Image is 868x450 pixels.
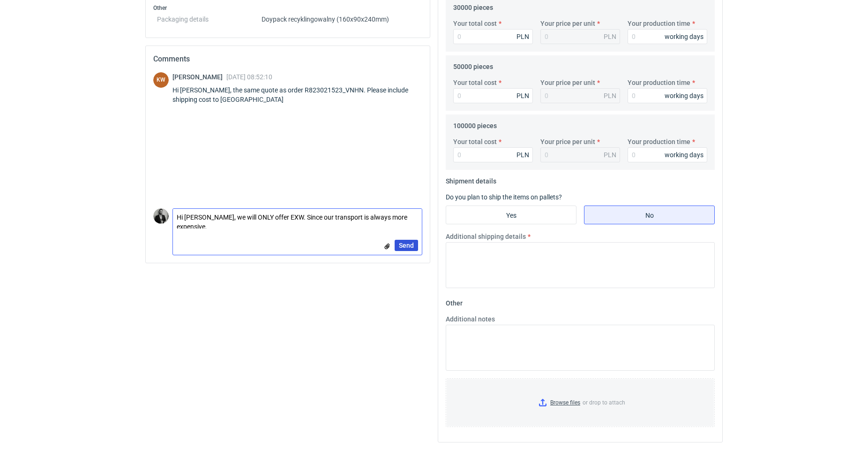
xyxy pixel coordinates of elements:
div: PLN [604,150,616,160]
button: Send [395,240,418,251]
input: 0 [453,29,533,44]
div: Klaudia Wiśniewska [153,72,169,88]
div: working days [665,32,703,41]
dd: Doypack recyklingowalny (160x90x240mm) [262,12,419,23]
label: Your production time [628,78,690,87]
input: 0 [628,88,707,103]
label: Your production time [628,137,690,146]
img: Dragan Čivčić [153,208,169,224]
label: Your price per unit [540,137,595,146]
input: 0 [628,147,707,162]
h2: Comments [153,53,422,65]
input: 0 [453,147,533,162]
div: PLN [516,91,529,100]
div: working days [665,150,703,160]
label: Do you plan to ship the items on pallets? [446,193,562,201]
span: [PERSON_NAME] [172,73,226,81]
label: Additional notes [446,314,495,324]
div: PLN [516,150,529,160]
dt: Packaging details [157,12,262,23]
div: Hi [PERSON_NAME], the same quote as order R823021523_VNHN. Please include shipping cost to [GEOGR... [172,85,422,104]
label: or drop to attach [446,379,714,427]
div: PLN [516,32,529,41]
label: Your price per unit [540,78,595,87]
label: Your price per unit [540,19,595,28]
legend: Other [446,296,463,307]
textarea: Hi [PERSON_NAME], we will ONLY offer EXW. Since our transport is always more expensive. [173,209,422,229]
input: 0 [628,29,707,44]
figcaption: KW [153,72,169,88]
div: PLN [604,32,616,41]
input: 0 [453,88,533,103]
label: Yes [446,206,576,224]
legend: 50000 pieces [453,59,493,70]
legend: 100000 pieces [453,118,497,130]
div: PLN [604,91,616,100]
span: [DATE] 08:52:10 [226,73,272,81]
span: Send [399,242,414,249]
label: Your total cost [453,137,497,146]
div: working days [665,91,703,100]
legend: Shipment details [446,174,496,185]
label: Your total cost [453,78,497,87]
label: Additional shipping details [446,232,526,241]
label: Your total cost [453,19,497,28]
label: Your production time [628,19,690,28]
h3: Other [153,4,422,12]
label: No [584,206,715,224]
